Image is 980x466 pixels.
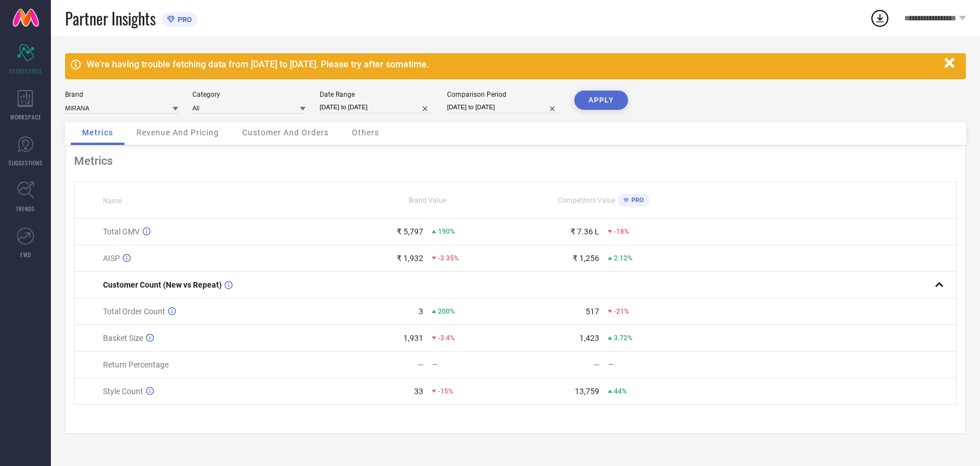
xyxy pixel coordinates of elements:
[614,307,629,315] span: -21%
[103,360,169,369] span: Return Percentage
[447,91,560,99] div: Comparison Period
[8,159,43,167] span: SUGGESTIONS
[65,7,156,30] span: Partner Insights
[438,254,459,262] span: -3.35%
[594,360,600,369] div: —
[16,204,35,213] span: TRENDS
[447,101,560,113] input: Select comparison period
[575,387,599,396] div: 13,759
[320,91,433,99] div: Date Range
[397,227,423,236] div: ₹ 5,797
[397,254,423,263] div: ₹ 1,932
[438,228,455,236] span: 190%
[574,91,628,110] button: APPLY
[438,334,455,342] span: -3.4%
[103,280,222,289] span: Customer Count (New vs Repeat)
[103,254,120,263] span: AISP
[614,228,629,236] span: -18%
[320,101,433,113] input: Select date range
[10,113,41,121] span: WORKSPACE
[570,227,599,236] div: ₹ 7.36 L
[74,154,957,168] div: Metrics
[103,197,122,205] span: Name
[579,334,599,343] div: 1,423
[614,254,633,262] span: 2.12%
[20,250,31,259] span: FWD
[403,334,423,343] div: 1,931
[136,128,219,137] span: Revenue And Pricing
[614,387,627,395] span: 44%
[175,15,192,24] span: PRO
[414,387,423,396] div: 33
[629,196,644,204] span: PRO
[103,307,165,316] span: Total Order Count
[192,91,306,99] div: Category
[432,361,515,369] div: —
[103,387,143,396] span: Style Count
[419,307,423,316] div: 3
[870,8,890,28] div: Open download list
[242,128,329,137] span: Customer And Orders
[438,387,453,395] span: -15%
[558,196,615,204] span: Competitors Value
[65,91,178,99] div: Brand
[87,59,939,70] div: We're having trouble fetching data from [DATE] to [DATE]. Please try after sometime.
[418,360,424,369] div: —
[352,128,379,137] span: Others
[409,196,446,204] span: Brand Value
[614,334,633,342] span: 3.72%
[438,307,455,315] span: 200%
[608,361,691,369] div: —
[82,128,113,137] span: Metrics
[586,307,599,316] div: 517
[103,334,143,343] span: Basket Size
[103,227,140,236] span: Total GMV
[9,67,42,75] span: SCORECARDS
[573,254,599,263] div: ₹ 1,256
